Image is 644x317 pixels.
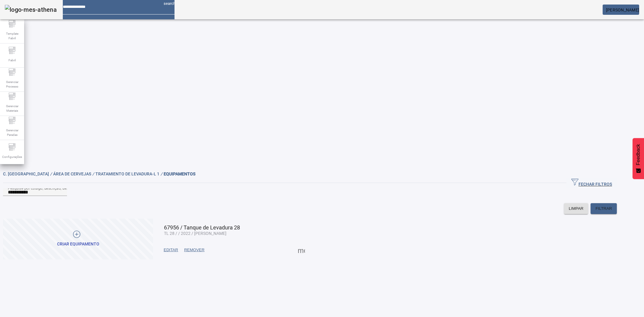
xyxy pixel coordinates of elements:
[92,171,94,176] em: /
[164,247,178,253] span: EDITAR
[184,247,204,253] span: REMOVER
[296,245,307,255] button: Mais
[0,153,24,161] span: Configurações
[164,224,240,231] span: 67956 / Tanque de Levadura 28
[181,245,207,255] button: REMOVER
[164,231,226,236] span: TL 28 / / 2022 / [PERSON_NAME]
[566,178,617,188] button: FECHAR FILTROS
[3,219,153,259] button: CRIAR EQUIPAMENTO
[95,171,164,176] span: Tratamiento de Levadura-L 1
[161,245,181,255] button: EDITAR
[3,171,53,176] span: C. [GEOGRAPHIC_DATA]
[591,203,617,214] button: FILTRAR
[57,241,99,247] div: CRIAR EQUIPAMENTO
[569,206,584,212] span: LIMPAR
[3,30,21,42] span: Template Fabril
[5,5,57,14] img: logo-mes-athena
[564,203,588,214] button: LIMPAR
[161,171,162,176] em: /
[595,206,612,212] span: FILTRAR
[3,102,21,115] span: Gerenciar Materiais
[53,171,95,176] span: Área de Cervejas
[50,171,52,176] em: /
[571,178,612,187] span: FECHAR FILTROS
[8,186,155,190] mat-label: Pesquise por código, descrição, descrição abreviada, capacidade ou ano de fabricação
[606,8,639,12] span: [PERSON_NAME]
[7,56,18,64] span: Fabril
[633,138,644,179] button: Feedback - Mostrar pesquisa
[3,78,21,91] span: Gerenciar Processo
[636,144,641,165] span: Feedback
[164,171,195,176] span: EQUIPAMENTOS
[3,126,21,139] span: Gerenciar Paradas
